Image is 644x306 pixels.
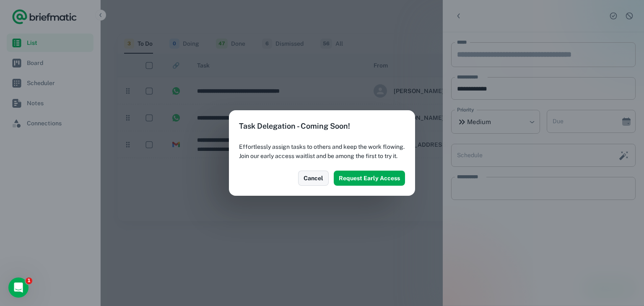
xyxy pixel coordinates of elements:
[298,171,329,186] button: Cancel
[334,171,405,186] button: Request Early Access
[26,277,32,284] span: 1
[229,110,415,142] h2: Task Delegation - Coming Soon!
[8,277,29,298] iframe: Intercom live chat
[239,142,405,161] p: Effortlessly assign tasks to others and keep the work flowing. Join our early access waitlist and...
